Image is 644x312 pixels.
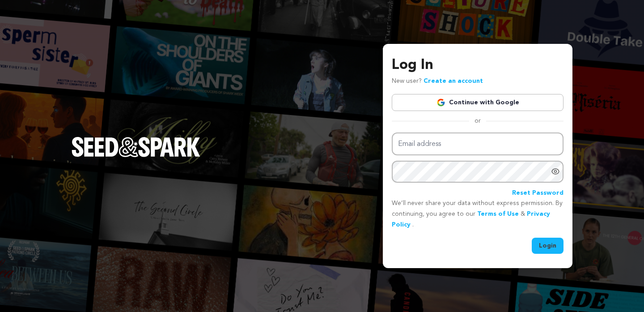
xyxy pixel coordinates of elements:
a: Show password as plain text. Warning: this will display your password on the screen. [551,167,560,176]
span: or [469,116,486,125]
img: Google logo [436,98,445,107]
img: Seed&Spark Logo [72,137,200,157]
input: Email address [392,132,563,155]
button: Login [532,238,563,254]
p: We’ll never share your data without express permission. By continuing, you agree to our & . [392,198,563,230]
a: Reset Password [512,188,563,199]
a: Privacy Policy [392,211,550,228]
a: Continue with Google [392,94,563,111]
a: Create an account [424,78,483,84]
p: New user? [392,76,483,87]
a: Terms of Use [477,211,519,217]
a: Seed&Spark Homepage [72,137,200,175]
h3: Log In [392,55,563,76]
